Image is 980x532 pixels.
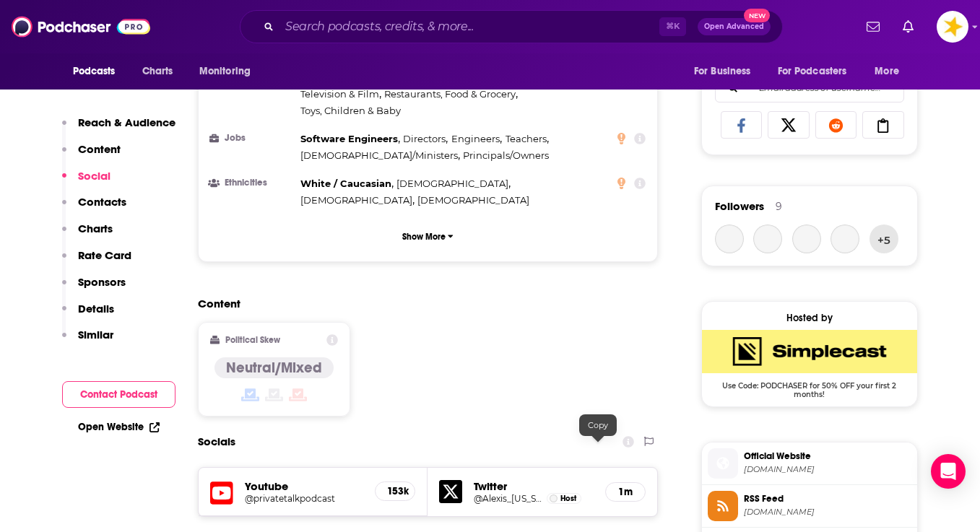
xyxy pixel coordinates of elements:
p: Social [78,169,110,183]
h4: Neutral/Mixed [226,359,322,377]
span: bleav.com [744,464,911,475]
button: Reach & Audience [62,115,175,142]
h5: 1m [617,486,633,498]
span: Host [560,494,576,503]
span: Television & Film [300,88,379,100]
span: Directors [403,133,446,144]
span: [DEMOGRAPHIC_DATA] [300,194,412,206]
span: [DEMOGRAPHIC_DATA]/Ministers [300,149,458,161]
span: Official Website [744,450,911,463]
span: ⌘ K [659,17,686,36]
button: Content [62,142,121,169]
a: RSS Feed[DOMAIN_NAME] [708,491,911,521]
span: Engineers [451,133,500,144]
span: Logged in as Spreaker_Prime [937,11,968,43]
div: 9 [776,200,782,213]
h2: Political Skew [225,335,280,345]
span: Teachers [506,133,547,144]
a: Show notifications dropdown [897,14,919,39]
span: More [875,61,899,82]
p: Content [78,142,121,156]
button: Show More [210,223,646,250]
span: For Business [694,61,751,82]
a: Share on Reddit [815,111,857,139]
span: Toys, Children & Baby [300,105,401,116]
span: , [506,131,549,147]
a: Open Website [78,421,160,433]
h2: Socials [198,428,235,455]
a: Charts [133,58,182,85]
img: SimpleCast Deal: Use Code: PODCHASER for 50% OFF your first 2 months! [702,330,917,373]
button: Open AdvancedNew [698,18,771,35]
a: osoriocompany007 [831,224,859,253]
h5: Twitter [474,479,594,493]
a: Share on X/Twitter [768,111,810,139]
span: For Podcasters [778,61,847,82]
div: Open Intercom Messenger [931,454,966,489]
a: SimpleCast Deal: Use Code: PODCHASER for 50% OFF your first 2 months! [702,330,917,398]
p: Contacts [78,195,126,209]
a: INRI81216 [715,224,744,253]
span: Podcasts [73,61,116,82]
span: RSS Feed [744,492,911,505]
button: open menu [768,58,868,85]
span: Use Code: PODCHASER for 50% OFF your first 2 months! [702,373,917,399]
span: New [744,9,770,22]
p: Charts [78,222,113,235]
a: @privatetalkpodcast [245,493,364,504]
h5: Youtube [245,479,364,493]
p: Sponsors [78,275,126,289]
a: @Alexis_[US_STATE] [474,493,543,504]
span: , [300,86,381,103]
a: Official Website[DOMAIN_NAME] [708,448,911,479]
span: Monitoring [199,61,251,82]
button: Charts [62,222,113,248]
h3: Jobs [210,134,295,143]
span: Open Advanced [704,23,764,30]
span: [DEMOGRAPHIC_DATA] [417,194,529,206]
span: , [300,192,415,209]
p: Rate Card [78,248,131,262]
span: , [300,175,394,192]
input: Search podcasts, credits, & more... [279,15,659,38]
p: Similar [78,328,113,341]
button: Show profile menu [937,11,968,43]
h3: Ethnicities [210,178,295,188]
button: open menu [684,58,769,85]
a: Show notifications dropdown [861,14,885,39]
button: Contacts [62,195,126,222]
button: Rate Card [62,248,131,275]
button: open menu [864,58,917,85]
a: BlackPhillip [792,224,821,253]
button: open menu [63,58,134,85]
span: [DEMOGRAPHIC_DATA] [396,178,508,189]
button: Social [62,169,110,196]
h2: Content [198,297,647,310]
img: User Profile [937,11,968,43]
button: Similar [62,328,113,354]
button: open menu [189,58,269,85]
button: Contact Podcast [62,381,175,408]
a: JSamms7 [753,224,782,253]
span: , [300,131,400,147]
button: Sponsors [62,275,126,302]
h5: 153k [387,485,403,497]
img: Podchaser - Follow, Share and Rate Podcasts [12,13,150,40]
div: Hosted by [702,312,917,324]
a: Share on Facebook [721,111,763,139]
span: , [396,175,511,192]
p: Reach & Audience [78,115,175,129]
span: , [384,86,518,103]
a: Copy Link [862,111,904,139]
span: , [403,131,448,147]
div: Copy [579,414,617,436]
span: , [451,131,502,147]
span: Software Engineers [300,133,398,144]
p: Show More [402,232,446,242]
span: White / Caucasian [300,178,391,189]
span: , [300,147,460,164]
p: Details [78,302,114,315]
